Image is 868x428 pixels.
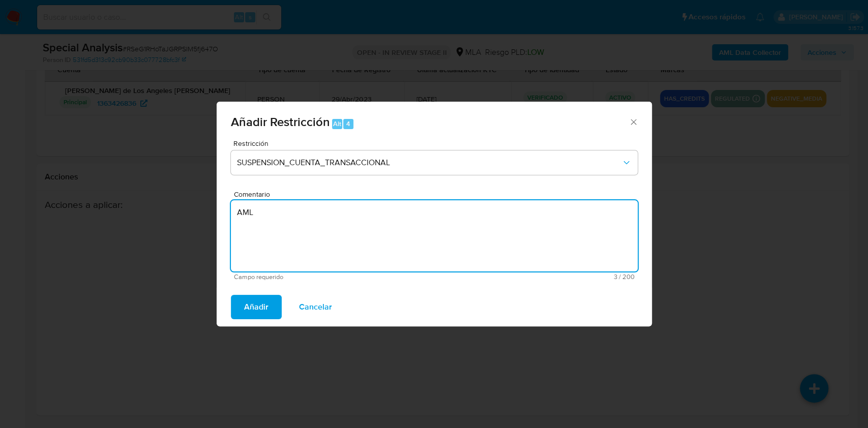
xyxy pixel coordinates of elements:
span: Campo requerido [234,273,434,281]
button: Cancelar [286,295,345,319]
span: Máximo 200 caracteres [434,273,635,280]
span: Cancelar [299,296,332,318]
span: Restricción [233,140,640,147]
span: 4 [346,119,350,129]
span: Añadir Restricción [231,113,330,131]
textarea: AML [231,200,638,271]
span: Comentario [234,191,641,198]
span: Añadir [244,296,268,318]
button: Añadir [231,295,282,319]
button: Cerrar ventana [628,117,638,126]
button: Restriction [231,150,638,175]
span: Alt [333,119,341,129]
span: SUSPENSION_CUENTA_TRANSACCIONAL [237,158,621,168]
